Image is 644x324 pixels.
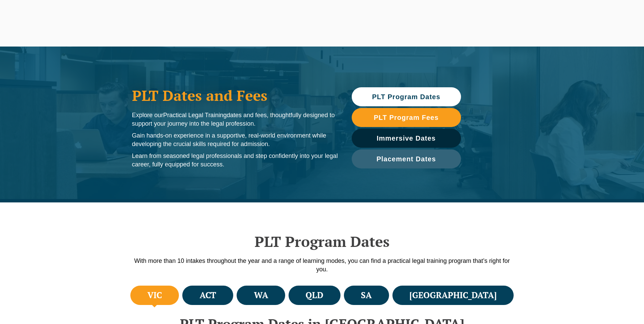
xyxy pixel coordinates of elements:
a: Placement Dates [352,149,461,168]
a: Immersive Dates [352,129,461,148]
span: Immersive Dates [377,135,436,142]
span: Placement Dates [376,156,436,162]
h1: PLT Dates and Fees [132,87,338,104]
h4: SA [361,290,372,301]
h4: QLD [306,290,323,301]
span: Practical Legal Training [163,112,227,119]
span: PLT Program Fees [374,114,439,121]
h4: VIC [147,290,162,301]
h4: [GEOGRAPHIC_DATA] [409,290,497,301]
a: PLT Program Fees [352,108,461,127]
h2: PLT Program Dates [129,233,516,250]
p: Gain hands-on experience in a supportive, real-world environment while developing the crucial ski... [132,131,338,148]
p: Learn from seasoned legal professionals and step confidently into your legal career, fully equipp... [132,152,338,169]
h4: ACT [200,290,216,301]
p: With more than 10 intakes throughout the year and a range of learning modes, you can find a pract... [129,257,516,274]
p: Explore our dates and fees, thoughtfully designed to support your journey into the legal profession. [132,111,338,128]
a: PLT Program Dates [352,87,461,106]
span: PLT Program Dates [372,93,440,100]
h4: WA [254,290,268,301]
